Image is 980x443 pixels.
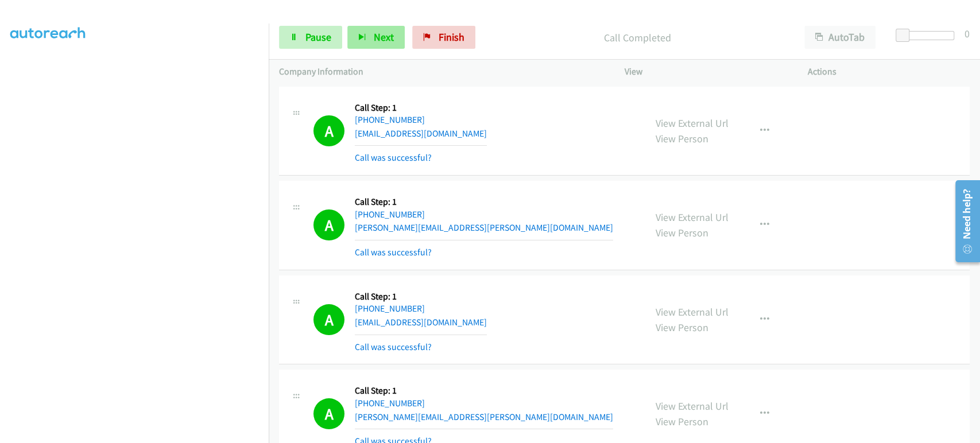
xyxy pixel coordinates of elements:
[439,30,464,44] span: Finish
[804,26,876,49] button: AutoTab
[901,31,954,40] div: Delay between calls (in seconds)
[355,303,425,314] a: [PHONE_NUMBER]
[347,26,405,49] button: Next
[355,341,432,352] a: Call was successful?
[656,399,729,413] a: View External Url
[656,415,708,428] a: View Person
[656,116,729,130] a: View External Url
[491,30,784,45] p: Call Completed
[412,26,475,49] a: Finish
[625,65,787,79] p: View
[279,65,604,79] p: Company Information
[313,115,344,146] h1: A
[313,209,344,240] h1: A
[964,26,970,41] div: 0
[355,317,487,328] a: [EMAIL_ADDRESS][DOMAIN_NAME]
[355,152,432,163] a: Call was successful?
[656,132,708,145] a: View Person
[355,385,613,397] h5: Call Step: 1
[355,222,613,233] a: [PERSON_NAME][EMAIL_ADDRESS][PERSON_NAME][DOMAIN_NAME]
[305,30,331,44] span: Pause
[656,321,708,334] a: View Person
[355,196,613,208] h5: Call Step: 1
[355,247,432,258] a: Call was successful?
[656,211,729,224] a: View External Url
[355,114,425,125] a: [PHONE_NUMBER]
[656,226,708,239] a: View Person
[355,209,425,220] a: [PHONE_NUMBER]
[355,128,487,139] a: [EMAIL_ADDRESS][DOMAIN_NAME]
[355,411,613,422] a: [PERSON_NAME][EMAIL_ADDRESS][PERSON_NAME][DOMAIN_NAME]
[313,398,344,429] h1: A
[279,26,342,49] a: Pause
[807,65,970,79] p: Actions
[313,304,344,335] h1: A
[355,291,487,302] h5: Call Step: 1
[355,398,425,409] a: [PHONE_NUMBER]
[355,102,487,114] h5: Call Step: 1
[947,176,980,267] iframe: Resource Center
[656,305,729,318] a: View External Url
[374,30,394,44] span: Next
